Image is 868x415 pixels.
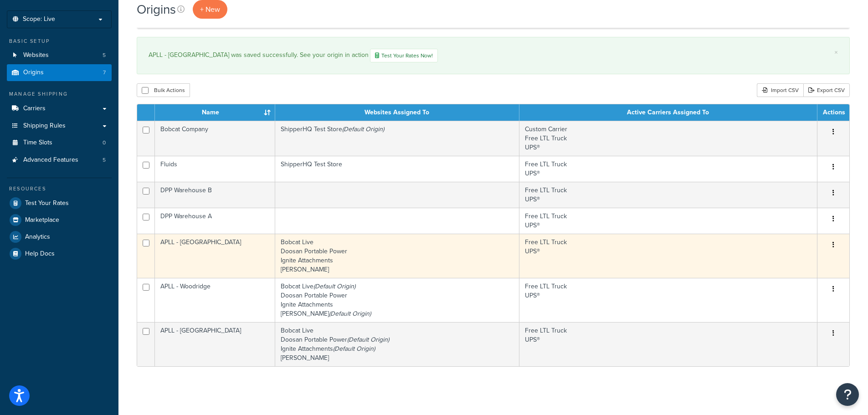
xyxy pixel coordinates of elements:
div: APLL - [GEOGRAPHIC_DATA] was saved successfully. See your origin in action [149,49,838,62]
th: Name : activate to sort column ascending [155,104,275,121]
i: (Default Origin) [329,309,371,318]
span: Scope: Live [23,15,55,23]
li: Websites [7,47,112,64]
td: APLL - Woodridge [155,278,275,322]
td: DPP Warehouse A [155,208,275,234]
td: APLL - [GEOGRAPHIC_DATA] [155,322,275,366]
td: Free LTL Truck UPS® [519,322,817,366]
span: Analytics [25,233,50,241]
td: Custom Carrier Free LTL Truck UPS® [519,121,817,156]
td: ShipperHQ Test Store [275,121,519,156]
td: ShipperHQ Test Store [275,156,519,182]
th: Active Carriers Assigned To [519,104,817,121]
li: Advanced Features [7,152,112,169]
span: Websites [23,51,49,59]
a: Advanced Features 5 [7,152,112,169]
a: × [834,49,838,56]
button: Bulk Actions [137,83,190,97]
span: Origins [23,69,44,77]
td: Bobcat Company [155,121,275,156]
button: Open Resource Center [836,383,859,406]
span: + New [200,4,220,15]
span: 7 [103,69,106,77]
span: Marketplace [25,216,59,224]
td: Fluids [155,156,275,182]
i: (Default Origin) [347,335,389,344]
div: Resources [7,185,112,193]
a: Time Slots 0 [7,134,112,151]
li: Origins [7,64,112,81]
span: 5 [103,51,106,59]
td: Bobcat Live Doosan Portable Power Ignite Attachments [PERSON_NAME] [275,322,519,366]
td: Free LTL Truck UPS® [519,156,817,182]
td: APLL - [GEOGRAPHIC_DATA] [155,234,275,278]
a: Marketplace [7,212,112,228]
td: DPP Warehouse B [155,182,275,208]
span: 0 [103,139,106,147]
span: Shipping Rules [23,122,66,130]
div: Manage Shipping [7,90,112,98]
h1: Origins [137,0,176,18]
th: Websites Assigned To [275,104,519,121]
span: 5 [103,156,106,164]
td: Bobcat Live Doosan Portable Power Ignite Attachments [PERSON_NAME] [275,234,519,278]
td: Free LTL Truck UPS® [519,234,817,278]
li: Time Slots [7,134,112,151]
a: Origins 7 [7,64,112,81]
span: Advanced Features [23,156,78,164]
span: Help Docs [25,250,55,258]
td: Bobcat Live Doosan Portable Power Ignite Attachments [PERSON_NAME] [275,278,519,322]
a: Help Docs [7,246,112,262]
td: Free LTL Truck UPS® [519,208,817,234]
td: Free LTL Truck UPS® [519,278,817,322]
a: Websites 5 [7,47,112,64]
td: Free LTL Truck UPS® [519,182,817,208]
a: Test Your Rates Now! [370,49,438,62]
div: Basic Setup [7,37,112,45]
a: Test Your Rates [7,195,112,211]
th: Actions [817,104,849,121]
span: Test Your Rates [25,200,69,207]
a: Export CSV [803,83,850,97]
i: (Default Origin) [333,344,375,354]
div: Import CSV [757,83,803,97]
i: (Default Origin) [313,282,355,291]
span: Carriers [23,105,46,113]
i: (Default Origin) [342,124,384,134]
a: Carriers [7,100,112,117]
span: Time Slots [23,139,52,147]
a: Analytics [7,229,112,245]
a: Shipping Rules [7,118,112,134]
